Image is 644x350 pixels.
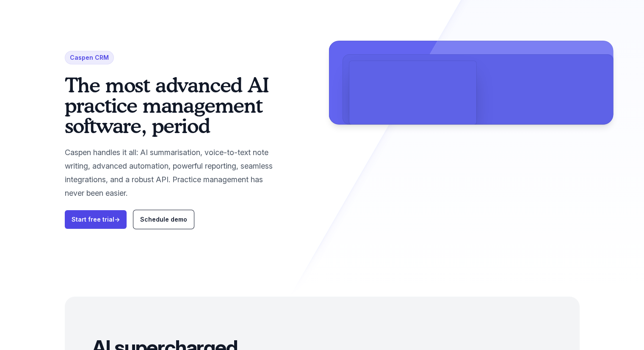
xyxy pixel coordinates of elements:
[65,51,114,64] span: Caspen CRM
[65,75,282,136] h1: The most advanced AI practice management software, period
[114,216,120,223] span: →
[65,210,127,229] a: Start free trial
[140,216,187,223] span: Schedule demo
[133,210,194,229] a: Schedule demo
[65,146,282,200] p: Caspen handles it all: AI summarisation, voice-to-text note writing, advanced automation, powerfu...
